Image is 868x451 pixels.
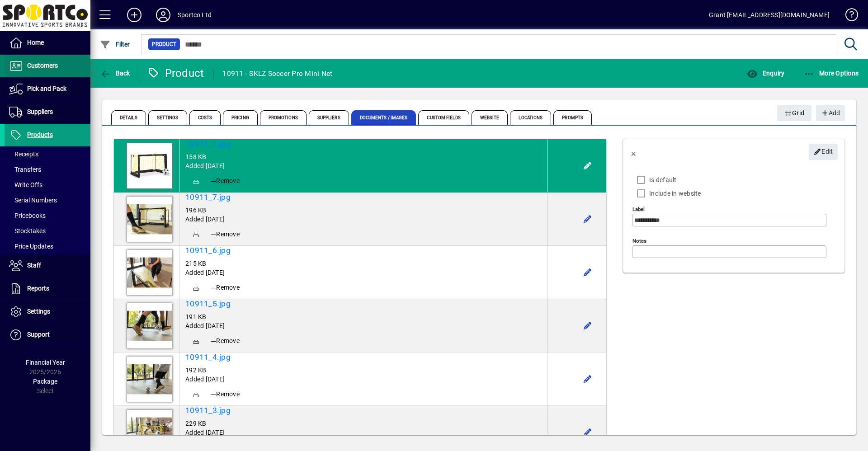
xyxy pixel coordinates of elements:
[185,312,542,321] div: 191 KB
[5,162,90,177] a: Transfers
[185,161,542,170] div: Added [DATE]
[816,105,845,121] button: Add
[185,224,207,245] a: Download
[185,352,542,362] a: 10911_4.jpg
[185,366,542,375] div: 192 KB
[260,110,307,125] span: Promotions
[784,106,805,121] span: Grid
[5,277,90,300] a: Reports
[9,150,38,158] span: Receipts
[5,254,90,277] a: Staff
[5,55,90,77] a: Customers
[185,170,207,192] a: Download
[189,110,221,125] span: Costs
[5,208,90,223] a: Pricebooks
[27,308,50,315] span: Settings
[148,110,187,125] span: Settings
[27,331,50,338] span: Support
[207,226,243,242] button: Remove
[185,246,542,255] h5: 10911_6.jpg
[185,428,542,437] div: Added [DATE]
[120,7,149,23] button: Add
[27,131,53,138] span: Products
[580,159,595,173] button: Edit
[185,193,542,202] a: 10911_7.jpg
[27,85,66,92] span: Pick and Pack
[90,65,140,81] app-page-header-button: Back
[709,8,830,22] div: Grant [EMAIL_ADDRESS][DOMAIN_NAME]
[27,262,41,269] span: Staff
[185,321,542,330] div: Added [DATE]
[5,32,90,54] a: Home
[152,40,176,49] span: Product
[185,152,542,161] div: 158 KB
[211,283,240,292] span: Remove
[185,139,542,149] a: 10911_1.jpg
[5,324,90,346] a: Support
[178,8,212,22] div: Sportco Ltd
[510,110,551,125] span: Locations
[747,70,784,77] span: Enquiry
[9,243,53,250] span: Price Updates
[777,105,812,121] button: Grid
[5,239,90,254] a: Price Updates
[27,62,58,69] span: Customers
[5,193,90,208] a: Serial Numbers
[185,277,207,299] a: Download
[809,144,838,160] button: Edit
[745,65,787,81] button: Enquiry
[623,141,645,163] button: Back
[185,375,542,384] div: Added [DATE]
[185,215,542,224] div: Added [DATE]
[207,333,243,349] button: Remove
[185,299,542,309] a: 10911_5.jpg
[185,384,207,405] a: Download
[33,378,57,385] span: Package
[100,70,130,77] span: Back
[9,166,41,173] span: Transfers
[27,39,44,46] span: Home
[149,7,178,23] button: Profile
[98,65,132,81] button: Back
[5,101,90,123] a: Suppliers
[207,386,243,402] button: Remove
[5,146,90,162] a: Receipts
[580,372,595,386] button: Edit
[27,108,53,115] span: Suppliers
[632,238,646,244] mat-label: Notes
[839,2,857,31] a: Knowledge Base
[814,144,833,159] span: Edit
[185,406,542,415] a: 10911_3.jpg
[185,206,542,215] div: 196 KB
[100,41,130,48] span: Filter
[553,110,592,125] span: Prompts
[472,110,508,125] span: Website
[632,206,645,212] mat-label: Label
[5,301,90,323] a: Settings
[207,279,243,296] button: Remove
[111,110,146,125] span: Details
[185,419,542,428] div: 229 KB
[9,227,46,235] span: Stocktakes
[9,181,42,188] span: Write Offs
[418,110,469,125] span: Custom Fields
[207,173,243,189] button: Remove
[211,230,240,239] span: Remove
[211,336,240,345] span: Remove
[5,223,90,239] a: Stocktakes
[351,110,416,125] span: Documents / Images
[185,268,542,277] div: Added [DATE]
[185,259,542,268] div: 215 KB
[5,78,90,100] a: Pick and Pack
[211,390,240,399] span: Remove
[580,265,595,280] button: Edit
[211,176,240,185] span: Remove
[580,319,595,333] button: Edit
[580,425,595,440] button: Edit
[222,66,332,81] div: 10911 - SKLZ Soccer Pro Mini Net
